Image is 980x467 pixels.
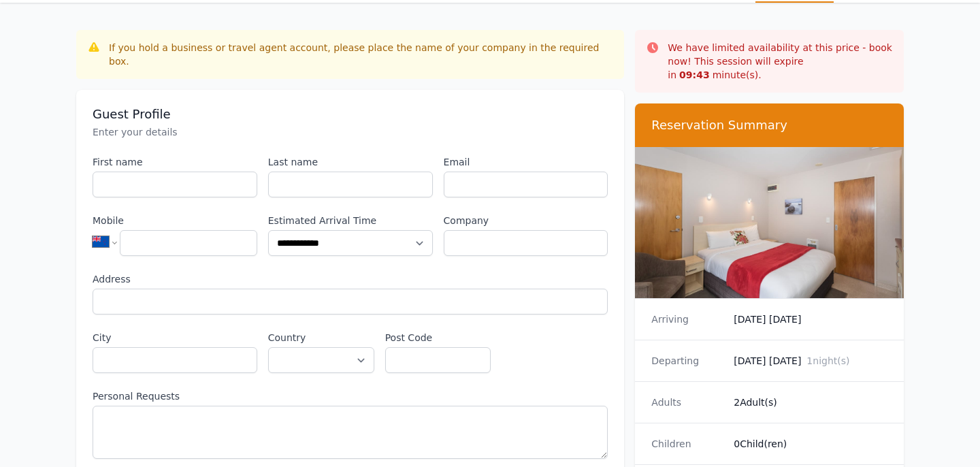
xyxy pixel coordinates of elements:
label: First name [93,155,257,169]
dd: [DATE] [DATE] [734,354,887,368]
img: Compact Queen Studio [635,147,904,298]
dt: Children [651,437,723,451]
dt: Adults [651,396,723,409]
p: We have limited availability at this price - book now! This session will expire in minute(s). [668,41,893,82]
p: Enter your details [93,125,608,139]
label: Personal Requests [93,389,608,403]
span: 1 night(s) [806,355,849,366]
dt: Departing [651,354,723,368]
h3: Guest Profile [93,106,608,123]
dt: Arriving [651,312,723,326]
label: Country [268,331,374,344]
label: Last name [268,155,433,169]
label: Post Code [385,331,491,344]
strong: 09 : 43 [679,69,710,80]
dd: [DATE] [DATE] [734,312,887,326]
label: Mobile [93,214,257,227]
dd: 0 Child(ren) [734,437,887,451]
label: Estimated Arrival Time [268,214,433,227]
div: If you hold a business or travel agent account, please place the name of your company in the requ... [109,41,613,68]
h3: Reservation Summary [651,117,887,133]
label: Email [444,155,608,169]
dd: 2 Adult(s) [734,396,887,409]
label: City [93,331,257,344]
label: Address [93,272,608,286]
label: Company [444,214,608,227]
